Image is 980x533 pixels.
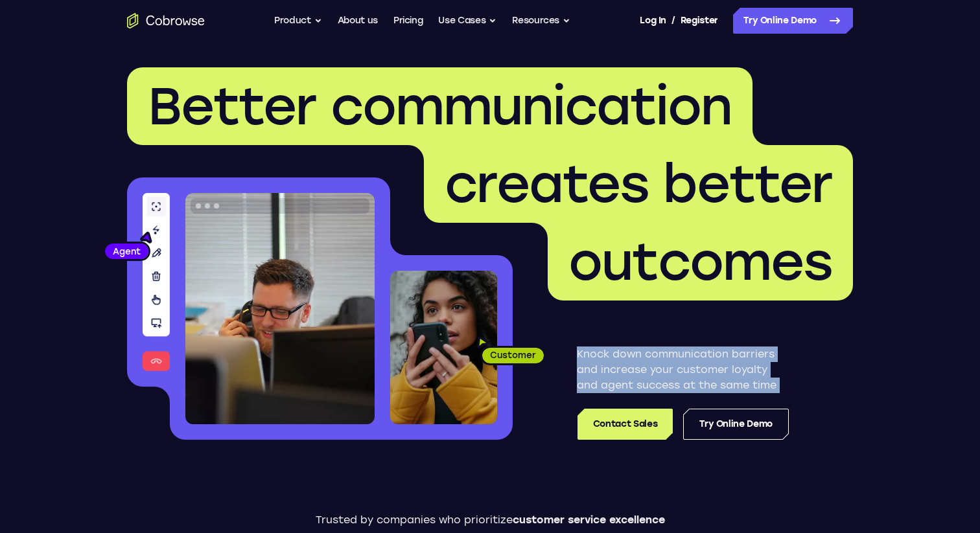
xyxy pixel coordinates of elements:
button: Product [274,8,322,34]
a: About us [338,8,378,34]
span: customer service excellence [513,514,665,526]
span: / [671,13,675,28]
button: Resources [512,8,570,34]
a: Register [681,8,718,34]
a: Pricing [393,8,423,34]
a: Try Online Demo [683,409,789,440]
a: Log In [640,8,666,34]
p: Knock down communication barriers and increase your customer loyalty and agent success at the sam... [577,346,789,393]
a: Try Online Demo [733,8,853,34]
img: A customer support agent talking on the phone [185,193,375,424]
a: Contact Sales [577,409,673,440]
span: creates better [445,153,832,215]
button: Use Cases [438,8,496,34]
span: outcomes [568,231,832,293]
span: Better communication [148,75,732,137]
img: A customer holding their phone [390,271,497,424]
a: Go to the home page [127,13,205,28]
